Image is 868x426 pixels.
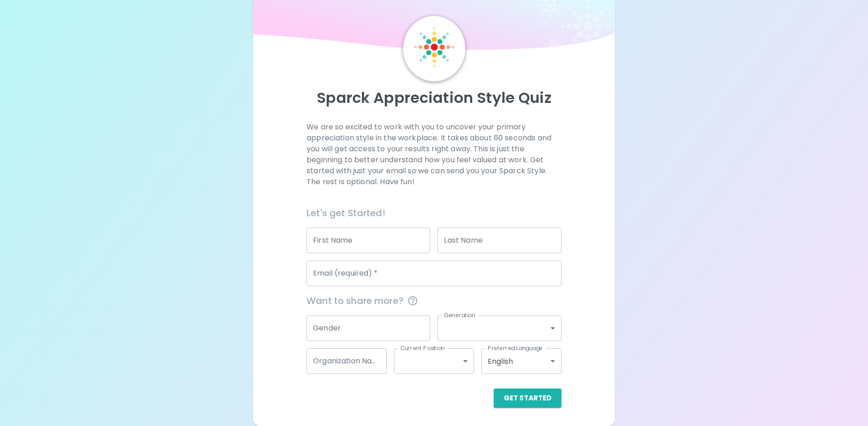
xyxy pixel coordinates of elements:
p: We are so excited to work with you to uncover your primary appreciation style in the workplace. I... [307,122,561,187]
h6: Let's get Started! [307,206,561,220]
div: English [481,348,561,374]
label: Current Position [400,344,445,352]
label: Preferred Language [488,344,543,352]
button: Get Started [494,389,561,408]
svg: This information is completely confidential and only used for aggregated appreciation studies at ... [407,295,418,306]
p: Sparck Appreciation Style Quiz [264,89,604,107]
label: Generation [444,311,475,319]
img: Sparck Logo [414,27,454,67]
span: Want to share more? [307,293,561,308]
